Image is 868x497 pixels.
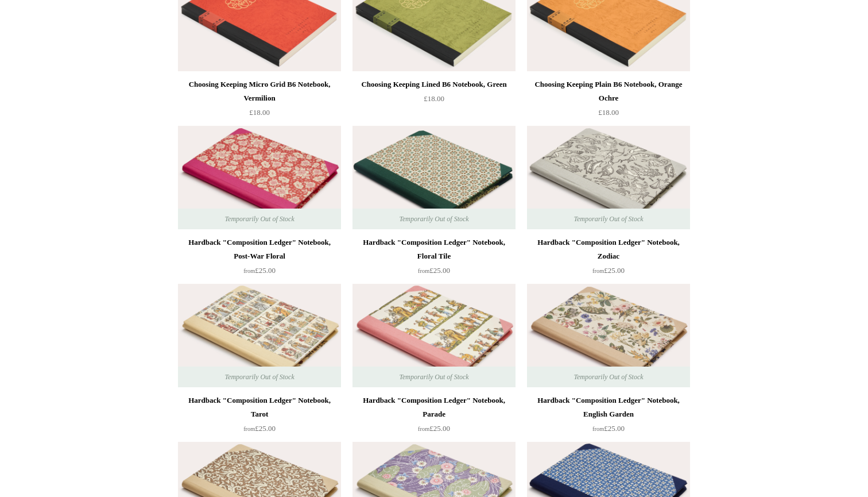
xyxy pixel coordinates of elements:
a: Hardback "Composition Ledger" Notebook, Floral Tile from£25.00 [352,236,516,283]
a: Choosing Keeping Lined B6 Notebook, Green £18.00 [352,78,516,125]
img: Hardback "Composition Ledger" Notebook, Tarot [178,284,341,387]
div: Hardback "Composition Ledger" Notebook, Zodiac [530,236,687,263]
a: Choosing Keeping Plain B6 Notebook, Orange Ochre £18.00 [527,78,690,125]
span: Temporarily Out of Stock [387,367,480,387]
span: £18.00 [598,108,619,117]
img: Hardback "Composition Ledger" Notebook, English Garden [527,284,690,387]
span: from [243,426,255,432]
a: Hardback "Composition Ledger" Notebook, English Garden from£25.00 [527,394,690,441]
span: Temporarily Out of Stock [387,209,480,229]
a: Hardback "Composition Ledger" Notebook, Zodiac Hardback "Composition Ledger" Notebook, Zodiac Tem... [527,126,690,229]
img: Hardback "Composition Ledger" Notebook, Zodiac [527,126,690,229]
div: Hardback "Composition Ledger" Notebook, Floral Tile [355,236,513,263]
span: from [592,268,604,274]
div: Hardback "Composition Ledger" Notebook, English Garden [530,394,687,421]
a: Hardback "Composition Ledger" Notebook, Parade Hardback "Composition Ledger" Notebook, Parade Tem... [352,284,516,387]
span: £18.00 [424,94,444,103]
span: Temporarily Out of Stock [562,367,654,387]
span: from [243,268,255,274]
div: Choosing Keeping Plain B6 Notebook, Orange Ochre [530,78,687,105]
span: £18.00 [249,108,270,117]
a: Hardback "Composition Ledger" Notebook, Floral Tile Hardback "Composition Ledger" Notebook, Flora... [352,126,516,229]
div: Hardback "Composition Ledger" Notebook, Post-War Floral [181,236,338,263]
img: Hardback "Composition Ledger" Notebook, Parade [352,284,516,387]
img: Hardback "Composition Ledger" Notebook, Post-War Floral [178,126,341,229]
span: Temporarily Out of Stock [562,209,654,229]
span: from [418,268,429,274]
span: Temporarily Out of Stock [213,209,305,229]
span: from [418,426,429,432]
a: Hardback "Composition Ledger" Notebook, Parade from£25.00 [352,394,516,441]
div: Choosing Keeping Micro Grid B6 Notebook, Vermilion [181,78,338,105]
div: Hardback "Composition Ledger" Notebook, Parade [355,394,513,421]
a: Hardback "Composition Ledger" Notebook, Tarot from£25.00 [178,394,341,441]
span: £25.00 [243,266,276,275]
span: from [592,426,604,432]
span: Temporarily Out of Stock [213,367,305,387]
span: £25.00 [592,424,625,433]
a: Hardback "Composition Ledger" Notebook, Tarot Hardback "Composition Ledger" Notebook, Tarot Tempo... [178,284,341,387]
div: Choosing Keeping Lined B6 Notebook, Green [355,78,513,91]
img: Hardback "Composition Ledger" Notebook, Floral Tile [352,126,516,229]
span: £25.00 [418,424,450,433]
a: Hardback "Composition Ledger" Notebook, Zodiac from£25.00 [527,236,690,283]
a: Hardback "Composition Ledger" Notebook, Post-War Floral Hardback "Composition Ledger" Notebook, P... [178,126,341,229]
a: Choosing Keeping Micro Grid B6 Notebook, Vermilion £18.00 [178,78,341,125]
a: Hardback "Composition Ledger" Notebook, Post-War Floral from£25.00 [178,236,341,283]
span: £25.00 [418,266,450,275]
span: £25.00 [243,424,276,433]
span: £25.00 [592,266,625,275]
a: Hardback "Composition Ledger" Notebook, English Garden Hardback "Composition Ledger" Notebook, En... [527,284,690,387]
div: Hardback "Composition Ledger" Notebook, Tarot [181,394,338,421]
